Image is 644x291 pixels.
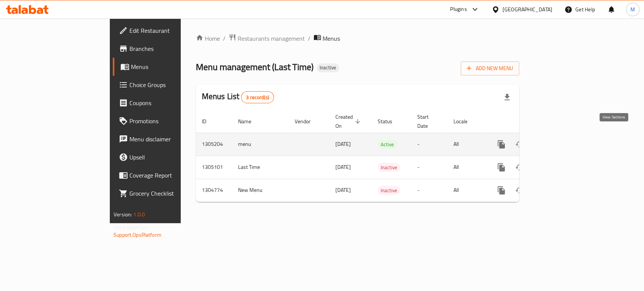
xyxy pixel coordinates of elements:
span: Inactive [317,64,339,71]
span: Coverage Report [129,171,211,180]
div: Export file [498,88,516,106]
button: more [492,158,510,176]
span: Edit Restaurant [129,26,211,35]
span: Start Date [417,112,438,130]
a: Restaurants management [229,34,305,43]
span: Restaurants management [238,34,305,43]
span: Inactive [378,163,400,172]
span: Status [378,117,402,126]
a: Promotions [113,112,217,130]
a: Upsell [113,148,217,166]
td: - [411,179,447,202]
td: - [411,156,447,179]
span: Locale [453,117,477,126]
span: Get support on: [114,222,148,232]
div: Active [378,140,397,149]
a: Coupons [113,94,217,112]
span: Inactive [378,186,400,195]
li: / [223,34,226,43]
span: Promotions [129,116,211,126]
div: Plugins [450,5,467,14]
h2: Menus List [202,91,274,103]
a: Support.OpsPlatform [114,230,161,240]
a: Choice Groups [113,76,217,94]
td: Last Time [232,156,289,179]
button: more [492,135,510,153]
span: Menu management ( Last Time ) [196,58,314,75]
span: Grocery Checklist [129,189,211,198]
div: Inactive [378,186,400,195]
span: Upsell [129,153,211,162]
td: All [447,156,486,179]
button: Add New Menu [461,61,519,75]
a: Edit Restaurant [113,21,217,40]
table: enhanced table [196,110,571,202]
th: Actions [486,110,571,133]
span: [DATE] [335,162,351,172]
span: Vendor [295,117,320,126]
td: All [447,179,486,202]
td: New Menu [232,179,289,202]
a: Grocery Checklist [113,184,217,202]
nav: breadcrumb [196,34,519,43]
a: Menus [113,58,217,76]
span: ID [202,117,216,126]
span: Version: [114,210,132,219]
a: Coverage Report [113,166,217,184]
td: menu [232,133,289,156]
button: Change Status [510,181,529,199]
span: Coupons [129,98,211,107]
div: Inactive [378,163,400,172]
span: Created On [335,112,363,130]
td: - [411,133,447,156]
span: Choice Groups [129,80,211,89]
span: Menus [131,62,211,71]
span: Branches [129,44,211,53]
span: Active [378,140,397,149]
span: Menu disclaimer [129,135,211,144]
button: Change Status [510,158,529,176]
span: 3 record(s) [241,94,274,101]
button: Change Status [510,135,529,153]
span: M [630,5,635,14]
span: [DATE] [335,185,351,195]
div: Total records count [241,91,274,103]
span: Add New Menu [467,64,513,73]
li: / [308,34,310,43]
span: Menus [323,34,340,43]
button: more [492,181,510,199]
div: Inactive [317,63,339,72]
span: Name [238,117,261,126]
span: 1.0.0 [133,210,145,219]
td: All [447,133,486,156]
a: Menu disclaimer [113,130,217,148]
div: [GEOGRAPHIC_DATA] [503,5,552,14]
span: [DATE] [335,139,351,149]
a: Branches [113,40,217,58]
